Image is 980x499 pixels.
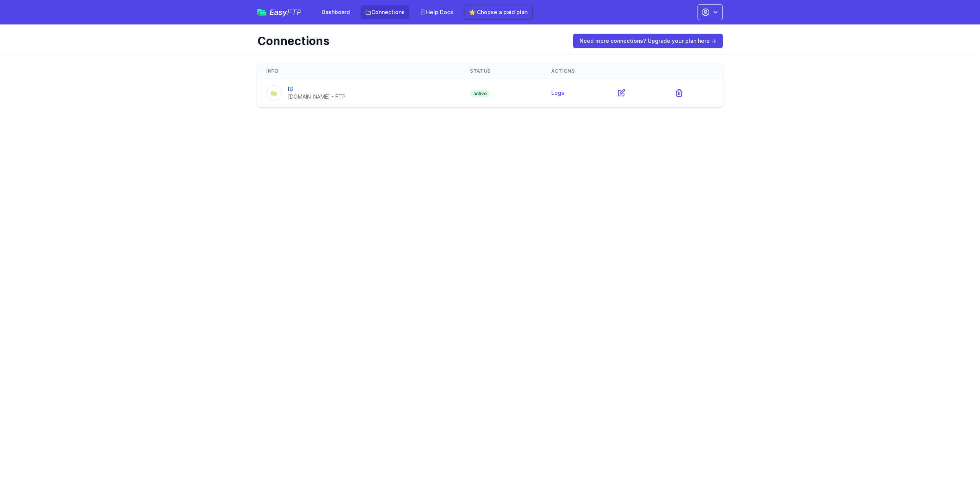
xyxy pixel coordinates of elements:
[288,93,346,101] div: [DOMAIN_NAME] - FTP
[415,5,458,19] a: Help Docs
[269,8,302,16] span: Easy
[470,90,490,98] span: active
[573,34,723,48] a: Need more connections? Upgrade your plan here →
[257,9,266,16] img: easyftp_logo.png
[464,5,532,20] a: ⭐ Choose a paid plan
[257,34,562,48] h1: Connections
[257,8,302,16] a: EasyFTP
[257,63,461,79] th: Info
[542,63,723,79] th: Actions
[317,5,354,19] a: Dashboard
[288,86,293,92] a: IB
[361,5,409,19] a: Connections
[287,8,302,17] span: FTP
[551,89,564,96] a: Logs
[461,63,542,79] th: Status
